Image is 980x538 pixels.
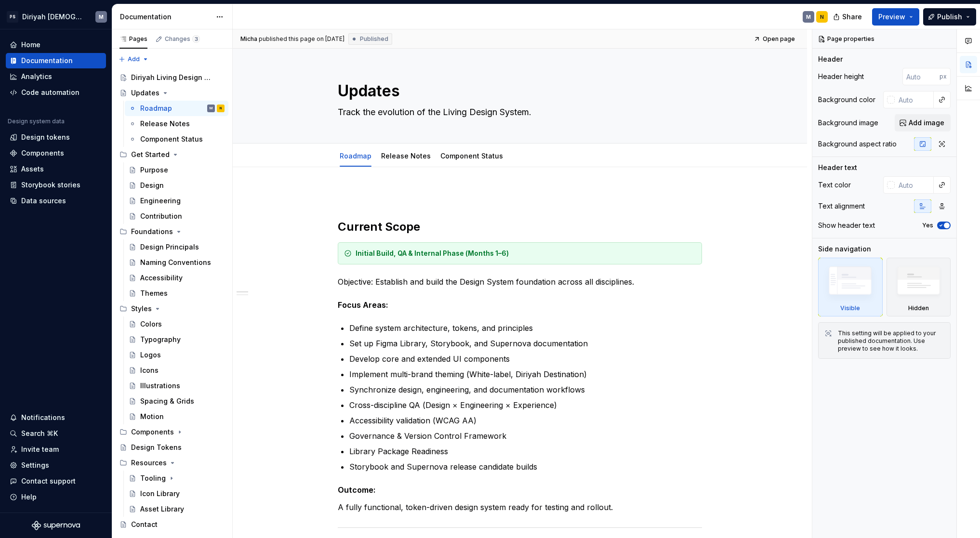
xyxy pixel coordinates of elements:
div: Naming Conventions [140,258,211,267]
p: Storybook and Supernova release candidate builds [349,461,702,472]
a: Design Tokens [116,440,228,455]
a: RoadmapMN [125,101,228,116]
div: Analytics [21,72,52,81]
a: Code automation [6,85,106,100]
div: M [210,104,212,113]
a: Design tokens [6,130,106,145]
a: Asset Library [125,501,228,517]
p: Synchronize design, engineering, and documentation workflows [349,384,702,395]
span: Publish [937,12,962,22]
div: Purpose [140,165,168,175]
div: Side navigation [818,244,871,254]
div: Themes [140,289,168,298]
span: Preview [878,12,905,22]
div: Roadmap [336,145,375,166]
a: Open page [751,32,799,46]
a: Component Status [440,152,503,160]
a: Design [125,178,228,193]
a: Themes [125,286,228,301]
div: N [220,104,222,113]
div: Foundations [116,224,228,239]
div: Header text [818,163,857,172]
div: Design tokens [21,132,70,142]
div: Search ⌘K [21,429,58,438]
p: A fully functional, token-driven design system ready for testing and rollout. [338,501,702,513]
strong: Initial Build, QA & Internal Phase (Months 1–6) [356,249,509,257]
svg: Supernova Logo [32,521,80,530]
a: Release Notes [125,116,228,131]
div: This setting will be applied to your published documentation. Use preview to see how it looks. [838,329,944,353]
div: PS [7,11,18,23]
div: Help [21,492,37,502]
span: Add [128,55,140,63]
div: Design Principals [140,242,199,252]
a: Contact [116,517,228,532]
div: Data sources [21,196,66,206]
div: M [806,13,811,21]
div: Page tree [116,70,228,532]
div: Release Notes [140,119,190,129]
div: Release Notes [377,145,435,166]
input: Auto [895,91,934,108]
a: Components [6,145,106,161]
div: Components [116,424,228,440]
div: Storybook stories [21,180,80,190]
a: Documentation [6,53,106,68]
div: Component Status [140,134,203,144]
a: Naming Conventions [125,255,228,270]
a: Icons [125,363,228,378]
div: Documentation [120,12,211,22]
span: Add image [909,118,944,128]
textarea: Updates [336,79,700,103]
div: Changes [165,35,200,43]
div: Visible [818,258,883,316]
a: Engineering [125,193,228,209]
p: Implement multi-brand theming (White-label, Diriyah Destination) [349,368,702,380]
strong: Outcome: [338,485,376,495]
button: PSDiriyah [DEMOGRAPHIC_DATA]M [2,6,110,27]
div: Contact [131,520,158,529]
div: Styles [131,304,152,314]
a: Design Principals [125,239,228,255]
div: Roadmap [140,104,172,113]
div: Accessibility [140,273,183,283]
label: Yes [922,222,933,229]
div: Background color [818,95,875,105]
div: Home [21,40,40,50]
div: Notifications [21,413,65,422]
div: Design Tokens [131,443,182,452]
div: M [99,13,104,21]
div: Hidden [887,258,951,316]
div: Foundations [131,227,173,236]
button: Search ⌘K [6,426,106,441]
div: Illustrations [140,381,180,391]
a: Contribution [125,209,228,224]
a: Assets [6,161,106,177]
div: Components [131,427,174,437]
div: Diriyah [DEMOGRAPHIC_DATA] [22,12,84,22]
div: Contribution [140,211,182,221]
button: Add image [895,114,951,131]
input: Auto [895,176,934,194]
div: Documentation [21,56,73,66]
a: Illustrations [125,378,228,394]
textarea: Track the evolution of the Living Design System. [336,105,700,120]
div: N [820,13,824,21]
a: Release Notes [381,152,431,160]
div: Resources [116,455,228,471]
span: 3 [192,35,200,43]
a: Purpose [125,162,228,178]
a: Logos [125,347,228,363]
div: Colors [140,319,162,329]
a: Spacing & Grids [125,394,228,409]
div: Hidden [908,304,929,312]
p: Library Package Readiness [349,446,702,457]
a: Invite team [6,442,106,457]
input: Auto [902,68,940,85]
div: Motion [140,412,164,421]
strong: Current Scope [338,220,420,234]
a: Updates [116,85,228,101]
p: Objective: Establish and build the Design System foundation across all disciplines. [338,276,702,311]
span: Published [360,35,388,43]
div: Components [21,148,64,158]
